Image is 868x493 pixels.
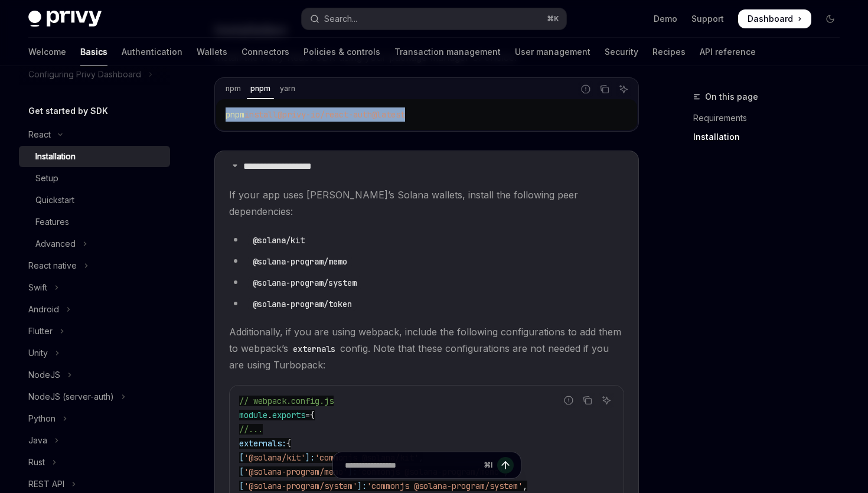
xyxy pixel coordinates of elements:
[35,215,69,229] div: Features
[19,430,170,451] button: Toggle Java section
[28,259,77,273] div: React native
[19,321,170,342] button: Toggle Flutter section
[19,277,170,298] button: Toggle Swift section
[28,38,66,66] a: Welcome
[310,410,315,420] span: {
[278,109,405,120] span: @privy-io/react-auth@latest
[35,149,76,164] div: Installation
[247,81,274,96] div: pnpm
[19,146,170,167] a: Installation
[28,104,108,118] h5: Get started by SDK
[28,346,48,360] div: Unity
[19,452,170,473] button: Toggle Rust section
[28,324,53,338] div: Flutter
[35,237,76,251] div: Advanced
[19,255,170,276] button: Toggle React native section
[19,190,170,211] a: Quickstart
[28,302,59,316] div: Android
[229,187,624,220] span: If your app uses [PERSON_NAME]’s Solana wallets, install the following peer dependencies:
[693,128,849,146] a: Installation
[19,233,170,254] button: Toggle Advanced section
[497,457,514,474] button: Send message
[197,38,227,66] a: Wallets
[19,124,170,145] button: Toggle React section
[19,168,170,189] a: Setup
[239,438,286,449] span: externals:
[28,412,56,426] div: Python
[821,9,840,28] button: Toggle dark mode
[515,38,590,66] a: User management
[248,298,357,311] code: @solana-program/token
[276,81,299,96] div: yarn
[267,410,272,420] span: .
[272,410,305,420] span: exports
[28,11,102,27] img: dark logo
[248,255,352,268] code: @solana-program/memo
[561,393,576,408] button: Report incorrect code
[394,38,501,66] a: Transaction management
[19,408,170,429] button: Toggle Python section
[28,477,64,491] div: REST API
[324,12,357,26] div: Search...
[580,393,595,408] button: Copy the contents from the code block
[242,38,289,66] a: Connectors
[748,13,793,25] span: Dashboard
[700,38,756,66] a: API reference
[578,81,593,97] button: Report incorrect code
[599,393,614,408] button: Ask AI
[288,342,340,355] code: externals
[239,424,263,435] span: //...
[345,452,479,478] input: Ask a question...
[248,276,361,289] code: @solana-program/system
[302,8,566,30] button: Open search
[19,211,170,233] a: Features
[222,81,244,96] div: npm
[19,364,170,386] button: Toggle NodeJS section
[547,14,559,24] span: ⌘ K
[616,81,631,97] button: Ask AI
[28,433,47,448] div: Java
[229,324,624,373] span: Additionally, if you are using webpack, include the following configurations to add them to webpa...
[28,280,47,295] div: Swift
[693,109,849,128] a: Requirements
[80,38,107,66] a: Basics
[28,128,51,142] div: React
[239,396,334,406] span: // webpack.config.js
[35,193,74,207] div: Quickstart
[605,38,638,66] a: Security
[19,342,170,364] button: Toggle Unity section
[286,438,291,449] span: {
[705,90,758,104] span: On this page
[19,386,170,407] button: Toggle NodeJS (server-auth) section
[244,109,278,120] span: install
[122,38,182,66] a: Authentication
[239,410,267,420] span: module
[248,234,309,247] code: @solana/kit
[652,38,686,66] a: Recipes
[738,9,811,28] a: Dashboard
[597,81,612,97] button: Copy the contents from the code block
[226,109,244,120] span: pnpm
[304,38,380,66] a: Policies & controls
[691,13,724,25] a: Support
[28,390,114,404] div: NodeJS (server-auth)
[35,171,58,185] div: Setup
[28,368,60,382] div: NodeJS
[28,455,45,469] div: Rust
[305,410,310,420] span: =
[19,299,170,320] button: Toggle Android section
[654,13,677,25] a: Demo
